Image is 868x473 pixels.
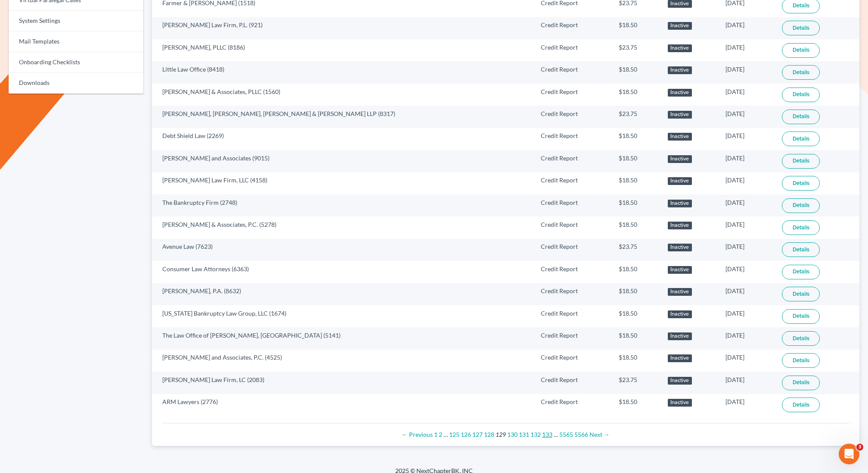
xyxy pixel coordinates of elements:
td: [PERSON_NAME] Law Firm, P.L. (921) [152,17,534,39]
a: Details [782,21,820,35]
td: Consumer Law Attorneys (6363) [152,261,534,283]
span: 3 [856,444,863,451]
td: [US_STATE] Bankruptcy Law Group, LLC (1674) [152,305,534,327]
td: Credit Report [534,305,611,327]
a: Details [782,398,820,412]
td: [PERSON_NAME] & Associates, PLLC (1560) [152,84,534,106]
td: $18.50 [612,150,661,172]
div: Inactive [668,377,692,385]
td: $18.50 [612,350,661,372]
a: Details [782,376,820,390]
div: Inactive [668,89,692,97]
td: Credit Report [534,261,611,283]
a: Page 132 [530,431,541,438]
td: [DATE] [719,350,775,372]
div: Inactive [668,332,692,340]
div: Inactive [668,222,692,229]
a: Details [782,220,820,235]
td: [DATE] [719,216,775,238]
div: Inactive [668,155,692,163]
a: Page 126 [461,431,471,438]
td: [DATE] [719,17,775,39]
td: $18.50 [612,84,661,106]
td: [PERSON_NAME] & Associates, P.C. (5278) [152,216,534,238]
td: $23.75 [612,106,661,128]
iframe: Intercom live chat [839,444,859,464]
div: Inactive [668,310,692,318]
td: Credit Report [534,61,611,83]
td: Credit Report [534,283,611,305]
td: $18.50 [612,128,661,150]
a: Downloads [9,73,143,94]
td: [DATE] [719,305,775,327]
td: $23.75 [612,239,661,261]
td: ARM Lawyers (2776) [152,394,534,416]
div: Inactive [668,244,692,251]
a: Details [782,176,820,191]
td: Credit Report [534,394,611,416]
a: Page 131 [519,431,529,438]
a: Page 130 [507,431,518,438]
td: Credit Report [534,106,611,128]
td: Credit Report [534,39,611,61]
div: Inactive [668,22,692,30]
td: $23.75 [612,39,661,61]
td: Credit Report [534,327,611,349]
div: Inactive [668,177,692,185]
a: Details [782,65,820,80]
td: $18.50 [612,283,661,305]
a: Details [782,43,820,58]
span: … [554,431,558,438]
div: Inactive [668,200,692,207]
td: [PERSON_NAME] Law Firm, LLC (4158) [152,172,534,194]
td: [DATE] [719,372,775,394]
div: Inactive [668,133,692,141]
td: $18.50 [612,216,661,238]
td: [DATE] [719,283,775,305]
td: Credit Report [534,150,611,172]
div: Inactive [668,354,692,362]
a: Mail Templates [9,31,143,52]
div: Inactive [668,44,692,52]
td: Credit Report [534,172,611,194]
td: Debt Shield Law (2269) [152,128,534,150]
td: $18.50 [612,261,661,283]
a: Details [782,242,820,257]
a: Details [782,265,820,279]
td: [DATE] [719,327,775,349]
td: $18.50 [612,305,661,327]
td: [DATE] [719,261,775,283]
td: Credit Report [534,216,611,238]
a: Details [782,353,820,368]
td: Credit Report [534,84,611,106]
a: Details [782,88,820,102]
td: Credit Report [534,372,611,394]
td: The Bankruptcy Firm (2748) [152,194,534,216]
a: Details [782,110,820,124]
td: [DATE] [719,239,775,261]
a: Onboarding Checklists [9,52,143,73]
div: Inactive [668,111,692,119]
td: [DATE] [719,150,775,172]
a: Details [782,132,820,146]
a: Next page [589,431,610,438]
td: $18.50 [612,172,661,194]
a: Page 133 [542,431,552,438]
td: Credit Report [534,17,611,39]
td: $18.50 [612,394,661,416]
td: [PERSON_NAME], [PERSON_NAME], [PERSON_NAME] & [PERSON_NAME] LLP (8317) [152,106,534,128]
td: [PERSON_NAME], PLLC (8186) [152,39,534,61]
a: Page 125 [449,431,459,438]
div: Inactive [668,66,692,74]
a: Details [782,154,820,169]
a: Page 127 [472,431,483,438]
a: Page 128 [484,431,494,438]
td: Avenue Law (7623) [152,239,534,261]
td: $18.50 [612,327,661,349]
td: Credit Report [534,128,611,150]
td: [DATE] [719,194,775,216]
a: Details [782,331,820,346]
td: Little Law Office (8418) [152,61,534,83]
div: Inactive [668,266,692,274]
td: $18.50 [612,17,661,39]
